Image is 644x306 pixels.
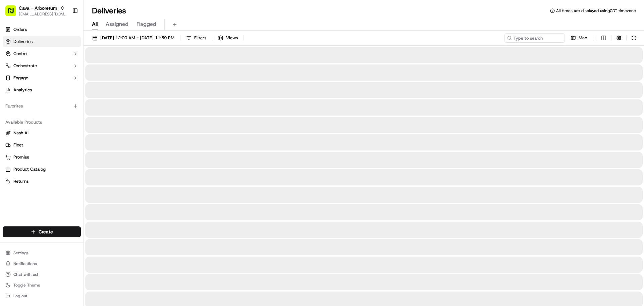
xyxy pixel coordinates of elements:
[100,35,174,41] span: [DATE] 12:00 AM - [DATE] 11:59 PM
[92,5,126,16] h1: Deliveries
[89,33,177,43] button: [DATE] 12:00 AM - [DATE] 11:59 PM
[13,75,28,81] span: Engage
[215,33,241,43] button: Views
[13,154,29,160] span: Promise
[194,35,206,41] span: Filters
[3,280,81,290] button: Toggle Theme
[13,63,37,69] span: Orchestrate
[3,117,81,128] div: Available Products
[3,73,81,83] button: Engage
[5,178,78,184] a: Returns
[3,3,69,19] button: Cava - Arboretum[EMAIL_ADDRESS][DOMAIN_NAME]
[3,291,81,301] button: Log out
[13,178,29,184] span: Returns
[556,8,636,13] span: All times are displayed using CDT timezone
[3,36,81,47] a: Deliveries
[13,39,33,45] span: Deliveries
[13,261,37,266] span: Notifications
[92,20,98,28] span: All
[13,272,38,277] span: Chat with us!
[3,101,81,112] div: Favorites
[3,226,81,237] button: Create
[5,166,78,172] a: Product Catalog
[13,87,32,93] span: Analytics
[106,20,128,28] span: Assigned
[3,140,81,150] button: Fleet
[226,35,238,41] span: Views
[3,152,81,163] button: Promise
[137,20,156,28] span: Flagged
[3,259,81,268] button: Notifications
[13,51,28,57] span: Control
[13,142,23,148] span: Fleet
[3,60,81,71] button: Orchestrate
[19,5,57,11] button: Cava - Arboretum
[19,11,67,17] button: [EMAIL_ADDRESS][DOMAIN_NAME]
[13,250,29,256] span: Settings
[504,33,565,43] input: Type to search
[3,24,81,35] a: Orders
[13,282,40,288] span: Toggle Theme
[3,164,81,175] button: Product Catalog
[3,48,81,59] button: Control
[13,27,27,33] span: Orders
[579,35,587,41] span: Map
[13,130,29,136] span: Nash AI
[5,142,78,148] a: Fleet
[3,176,81,187] button: Returns
[39,228,53,235] span: Create
[13,166,46,172] span: Product Catalog
[3,128,81,138] button: Nash AI
[568,33,590,43] button: Map
[5,154,78,160] a: Promise
[5,130,78,136] a: Nash AI
[3,270,81,279] button: Chat with us!
[13,293,27,299] span: Log out
[3,85,81,95] a: Analytics
[183,33,209,43] button: Filters
[3,248,81,258] button: Settings
[629,33,639,43] button: Refresh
